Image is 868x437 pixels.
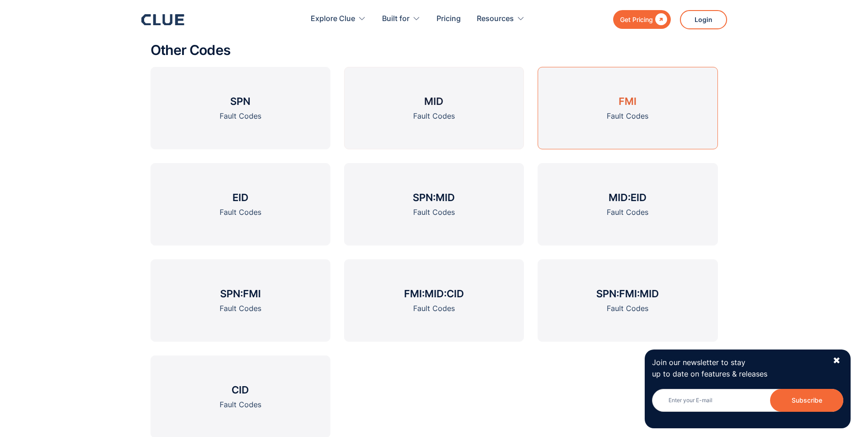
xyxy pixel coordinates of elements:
div: Fault Codes [220,110,261,122]
a: EIDFault Codes [151,163,330,246]
div: Fault Codes [220,399,261,410]
a: MIDFault Codes [344,67,524,149]
div: Resources [477,5,525,33]
div: Explore Clue [311,5,355,33]
h3: MID [424,94,443,108]
div: Fault Codes [413,207,455,218]
div: ✖ [833,355,841,366]
div: Fault Codes [220,207,261,218]
div: Fault Codes [607,207,648,218]
div: Fault Codes [413,110,455,122]
input: Subscribe [770,389,843,412]
h3: FMI [619,94,636,108]
div: Fault Codes [220,303,261,314]
div: Fault Codes [607,110,648,122]
a: SPN:FMI:MIDFault Codes [538,259,717,342]
a: SPNFault Codes [151,67,330,149]
h2: Other Codes [151,43,718,58]
div: Fault Codes [607,303,648,314]
div: Fault Codes [413,303,455,314]
h3: SPN:FMI [220,287,261,300]
input: Enter your E-mail [652,389,843,412]
h3: CID [232,383,249,397]
div: Built for [382,5,421,33]
a: SPN:MIDFault Codes [344,163,524,246]
a: FMI:MID:CIDFault Codes [344,259,524,342]
h3: MID:EID [609,191,647,204]
a: Pricing [437,5,461,33]
div: Explore Clue [311,5,366,33]
div: Resources [477,5,514,33]
a: SPN:FMIFault Codes [151,259,330,342]
a: FMIFault Codes [538,67,717,149]
a: Get Pricing [613,10,671,29]
h3: SPN [230,94,250,108]
div: Get Pricing [620,14,653,25]
h3: SPN:MID [413,191,455,204]
form: Newsletter [652,389,843,421]
h3: EID [232,191,248,204]
div:  [653,14,667,25]
a: Login [680,10,727,29]
h3: SPN:FMI:MID [596,287,659,300]
p: Join our newsletter to stay up to date on features & releases [652,357,824,380]
a: MID:EIDFault Codes [538,163,717,246]
div: Built for [382,5,410,33]
h3: FMI:MID:CID [404,287,464,300]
